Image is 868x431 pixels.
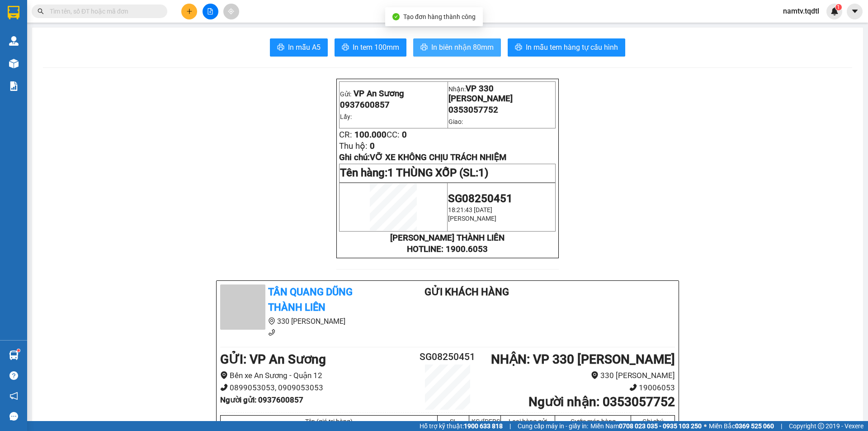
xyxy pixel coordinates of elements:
b: Tân Quang Dũng Thành Liên [268,286,353,313]
li: 330 [PERSON_NAME] [220,316,388,327]
span: Miền Nam [590,421,702,431]
div: SL [440,418,467,425]
button: printerIn mẫu tem hàng tự cấu hình [508,38,625,57]
img: logo-vxr [8,6,19,19]
img: warehouse-icon [9,350,19,360]
li: Bến xe An Sương - Quận 12 [220,369,410,382]
span: VỠ XE KHÔNG CHỊU TRÁCH NHIỆM [370,152,506,162]
li: 330 [PERSON_NAME] [486,369,675,382]
span: 1 THÙNG XỐP (SL: [387,166,488,179]
button: printerIn mẫu A5 [270,38,328,57]
b: NHẬN : VP 330 [PERSON_NAME] [491,352,675,367]
span: Cung cấp máy in - giấy in: [518,421,588,431]
button: printerIn tem 100mm [335,38,406,57]
span: environment [591,371,599,379]
span: Ghi chú: [339,152,506,162]
strong: [PERSON_NAME] THÀNH LIÊN [390,233,505,243]
span: printer [515,43,522,52]
span: 0353057752 [448,105,498,115]
span: caret-down [851,7,859,15]
div: Tên (giá trị hàng) [223,418,435,425]
input: Tìm tên, số ĐT hoặc mã đơn [50,6,156,16]
div: Cước món hàng [557,418,628,425]
span: | [781,421,782,431]
span: CR: [339,130,352,140]
span: ⚪️ [704,424,707,428]
span: Thu hộ: [339,141,368,151]
p: Nhận: [448,84,555,104]
button: file-add [203,4,218,19]
span: | [509,421,511,431]
span: SG08250451 [448,192,513,205]
button: aim [223,4,239,19]
span: printer [342,43,349,52]
span: In mẫu A5 [288,42,321,53]
sup: 1 [17,349,20,352]
span: VP An Sương [354,89,404,99]
strong: 1900 633 818 [464,422,503,430]
span: phone [268,329,275,336]
span: CC: [387,130,400,140]
div: Ghi chú [633,418,672,425]
button: printerIn biên nhận 80mm [413,38,501,57]
b: Gửi khách hàng [425,286,509,298]
p: Gửi: [340,89,447,99]
img: warehouse-icon [9,36,19,46]
span: Lấy: [340,113,352,120]
button: caret-down [847,4,863,19]
span: 100.000 [354,130,387,140]
span: message [9,412,18,421]
span: [PERSON_NAME] [448,215,496,222]
span: VP 330 [PERSON_NAME] [448,84,513,104]
span: environment [268,317,275,325]
span: 0 [370,141,375,151]
span: phone [629,384,637,391]
span: Hỗ trợ kỹ thuật: [420,421,503,431]
span: Giao: [448,118,463,125]
span: In tem 100mm [353,42,399,53]
span: 18:21:43 [DATE] [448,206,492,213]
b: GỬI : VP An Sương [220,352,326,367]
span: search [38,8,44,14]
div: KG/[PERSON_NAME] [472,418,498,425]
span: Tên hàng: [340,166,488,179]
span: check-circle [392,13,400,20]
span: printer [277,43,284,52]
li: VP VP 330 [PERSON_NAME] [62,49,120,69]
span: 1) [478,166,488,179]
strong: 0708 023 035 - 0935 103 250 [619,422,702,430]
span: file-add [207,8,213,14]
span: aim [228,8,234,14]
sup: 1 [835,4,842,10]
h2: SG08250451 [410,350,486,365]
span: In biên nhận 80mm [431,42,494,53]
img: solution-icon [9,81,19,91]
span: copyright [818,423,824,429]
span: environment [220,371,228,379]
strong: 0369 525 060 [735,422,774,430]
strong: HOTLINE: 1900.6053 [407,244,488,254]
img: icon-new-feature [830,7,839,15]
b: Người nhận : 0353057752 [528,394,675,409]
span: Miền Bắc [709,421,774,431]
div: Loại hàng gửi [503,418,552,425]
span: namtv.tqdtl [776,5,826,17]
span: environment [5,61,11,67]
span: In mẫu tem hàng tự cấu hình [526,42,618,53]
li: 19006053 [486,382,675,394]
span: printer [420,43,428,52]
img: warehouse-icon [9,59,19,68]
span: 0 [402,130,407,140]
span: notification [9,392,18,400]
span: plus [186,8,193,14]
span: question-circle [9,371,18,380]
span: 0937600857 [340,100,390,110]
span: phone [220,384,228,391]
li: 0899053053, 0909053053 [220,382,410,394]
b: Bến xe An Sương - Quận 12 [5,60,61,77]
span: Tạo đơn hàng thành công [403,13,476,20]
button: plus [181,4,197,19]
span: 1 [837,4,840,10]
li: Tân Quang Dũng Thành Liên [5,5,131,38]
b: Người gửi : 0937600857 [220,395,303,404]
